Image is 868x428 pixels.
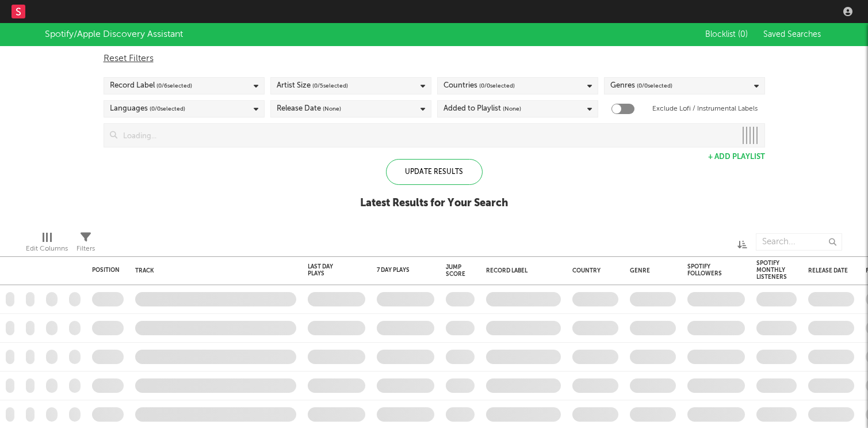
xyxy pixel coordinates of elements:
div: 7 Day Plays [377,267,417,274]
div: Record Label [486,267,555,274]
span: (None) [503,102,521,116]
div: Countries [443,79,515,93]
div: Release Date [277,102,341,116]
div: Genre [630,267,670,274]
label: Exclude Lofi / Instrumental Labels [652,102,758,116]
div: Spotify Monthly Listeners [756,260,787,281]
div: Edit Columns [26,242,68,256]
div: Filters [77,228,95,261]
span: ( 0 ) [738,31,748,39]
div: Country [572,267,613,274]
input: Search... [756,233,842,251]
div: Latest Results for Your Search [360,196,508,210]
span: ( 0 / 0 selected) [150,102,185,116]
div: Spotify/Apple Discovery Assistant [45,28,183,41]
div: Filters [77,242,95,256]
div: Added to Playlist [443,102,521,116]
div: Release Date [808,267,848,274]
div: Reset Filters [104,52,765,66]
div: Artist Size [277,79,348,93]
input: Loading... [117,124,736,147]
div: Languages [110,102,185,116]
span: ( 0 / 0 selected) [637,79,672,93]
span: ( 0 / 0 selected) [479,79,515,93]
span: Saved Searches [763,31,823,39]
div: Position [92,267,120,274]
span: ( 0 / 5 selected) [312,79,348,93]
span: (None) [323,102,341,116]
button: Saved Searches [760,30,823,39]
div: Track [135,267,290,274]
div: Spotify Followers [687,263,728,277]
span: Blocklist [705,31,748,39]
div: Jump Score [446,264,465,278]
div: Edit Columns [26,228,68,261]
div: Last Day Plays [308,263,348,277]
button: + Add Playlist [708,153,765,161]
div: Update Results [386,159,483,185]
div: Genres [610,79,672,93]
span: ( 0 / 6 selected) [156,79,192,93]
div: Record Label [110,79,192,93]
